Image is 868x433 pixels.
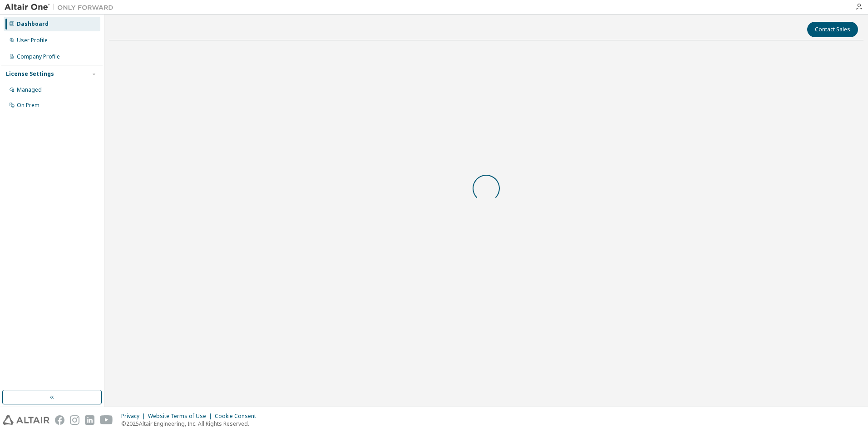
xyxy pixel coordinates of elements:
img: Altair One [5,3,118,12]
div: Dashboard [17,20,49,28]
button: Contact Sales [807,22,858,37]
img: youtube.svg [100,415,113,425]
div: Privacy [121,413,148,420]
img: instagram.svg [70,415,79,425]
p: © 2025 Altair Engineering, Inc. All Rights Reserved. [121,420,261,428]
div: Company Profile [17,53,60,60]
div: On Prem [17,102,39,109]
div: Managed [17,86,42,93]
div: License Settings [6,70,54,78]
div: Website Terms of Use [148,413,215,420]
img: altair_logo.svg [3,415,49,425]
img: linkedin.svg [85,415,94,425]
div: Cookie Consent [215,413,261,420]
div: User Profile [17,37,48,44]
img: facebook.svg [55,415,64,425]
